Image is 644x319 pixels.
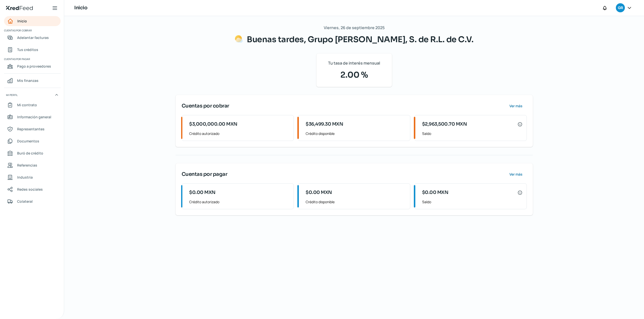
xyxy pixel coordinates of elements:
[509,104,522,108] span: Ver más
[247,34,473,44] span: Buenas tardes, Grupo [PERSON_NAME], S. de R.L. de C.V.
[422,189,449,196] span: $0.00 MXN
[323,69,386,81] span: 2.00 %
[17,18,27,24] span: Inicio
[422,121,467,128] span: $2,963,500.70 MXN
[509,173,522,176] span: Ver más
[189,130,290,137] span: Crédito autorizado
[505,101,527,111] button: Ver más
[17,77,38,84] span: Mis finanzas
[17,46,38,53] span: Tus créditos
[4,112,61,122] a: Información general
[189,121,237,128] span: $3,000,000.00 MXN
[618,5,623,11] span: GR
[4,61,61,71] a: Pago a proveedores
[4,76,61,86] a: Mis finanzas
[422,199,522,205] span: Saldo
[4,124,61,134] a: Representantes
[17,150,43,156] span: Buró de crédito
[17,198,33,204] span: Colateral
[422,130,522,137] span: Saldo
[17,63,51,69] span: Pago a proveedores
[189,199,290,205] span: Crédito autorizado
[4,28,60,33] span: Cuentas por cobrar
[74,4,87,12] h1: Inicio
[4,160,61,170] a: Referencias
[17,126,45,132] span: Representantes
[17,102,37,108] span: Mi contrato
[17,114,51,120] span: Información general
[306,199,406,205] span: Crédito disponible
[306,189,332,196] span: $0.00 MXN
[4,45,61,55] a: Tus créditos
[4,136,61,146] a: Documentos
[4,148,61,158] a: Buró de crédito
[324,24,385,31] span: Viernes, 26 de septiembre 2025
[6,93,18,97] span: Mi perfil
[17,162,37,168] span: Referencias
[17,174,33,180] span: Industria
[4,33,61,43] a: Adelantar facturas
[4,57,60,61] span: Cuentas por pagar
[4,100,61,110] a: Mi contrato
[235,35,243,43] img: Saludos
[182,171,227,178] span: Cuentas por pagar
[17,138,39,144] span: Documentos
[328,60,380,67] span: Tu tasa de interés mensual
[17,186,43,192] span: Redes sociales
[4,172,61,182] a: Industria
[4,196,61,206] a: Colateral
[189,189,216,196] span: $0.00 MXN
[306,121,343,128] span: $36,499.30 MXN
[4,16,61,26] a: Inicio
[306,130,406,137] span: Crédito disponible
[505,169,527,179] button: Ver más
[182,102,229,110] span: Cuentas por cobrar
[17,34,49,41] span: Adelantar facturas
[4,184,61,194] a: Redes sociales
